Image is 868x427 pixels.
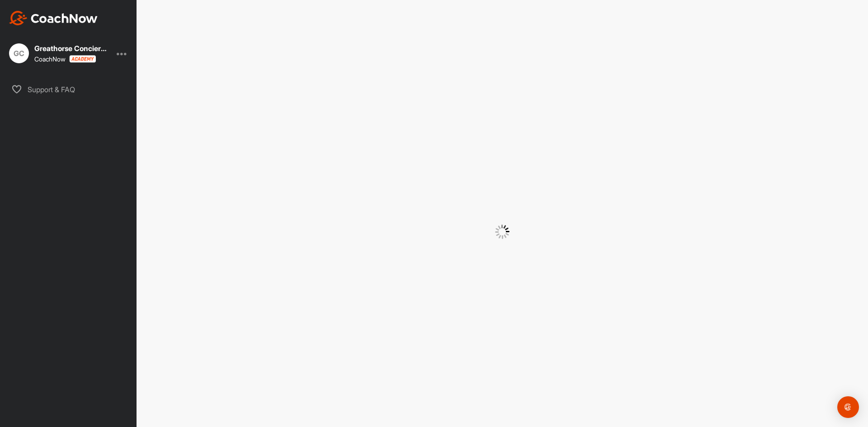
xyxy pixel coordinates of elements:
img: G6gVgL6ErOh57ABN0eRmCEwV0I4iEi4d8EwaPGI0tHgoAbU4EAHFLEQAh+QQFCgALACwIAA4AGAASAAAEbHDJSesaOCdk+8xg... [495,225,509,239]
div: Greathorse Concierge [34,45,107,52]
div: Open Intercom Messenger [837,396,859,418]
div: CoachNow [34,55,96,63]
img: CoachNow [9,11,98,25]
div: GC [9,43,29,63]
div: Support & FAQ [5,78,132,101]
img: CoachNow acadmey [69,55,96,63]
